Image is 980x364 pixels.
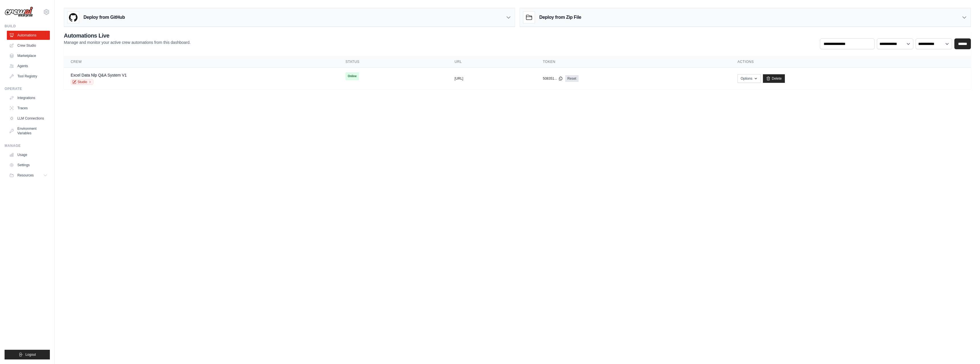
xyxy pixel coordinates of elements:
[539,14,581,21] h3: Deploy from Zip File
[7,114,50,123] a: LLM Connections
[5,24,50,28] div: Build
[448,56,536,68] th: URL
[7,161,50,170] a: Settings
[7,41,50,50] a: Crew Studio
[68,12,79,23] img: GitHub Logo
[7,72,50,81] a: Tool Registry
[64,56,339,68] th: Crew
[7,171,50,180] button: Resources
[738,74,761,83] button: Options
[83,14,125,21] h3: Deploy from GitHub
[7,124,50,138] a: Environment Variables
[543,76,563,81] button: 508351...
[5,7,33,17] img: Logo
[17,173,34,178] span: Resources
[64,40,191,45] p: Manage and monitor your active crew automations from this dashboard.
[346,72,359,80] span: Online
[5,143,50,148] div: Manage
[536,56,731,68] th: Token
[64,32,191,40] h2: Automations Live
[7,31,50,40] a: Automations
[7,93,50,102] a: Integrations
[5,87,50,91] div: Operate
[25,352,36,357] span: Logout
[565,75,579,82] a: Reset
[731,56,971,68] th: Actions
[7,104,50,113] a: Traces
[71,73,127,77] a: Excel Data Nlp Q&A System V1
[763,74,785,83] a: Delete
[7,61,50,71] a: Agents
[7,150,50,159] a: Usage
[7,51,50,60] a: Marketplace
[5,350,50,359] button: Logout
[71,79,93,85] a: Studio
[339,56,448,68] th: Status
